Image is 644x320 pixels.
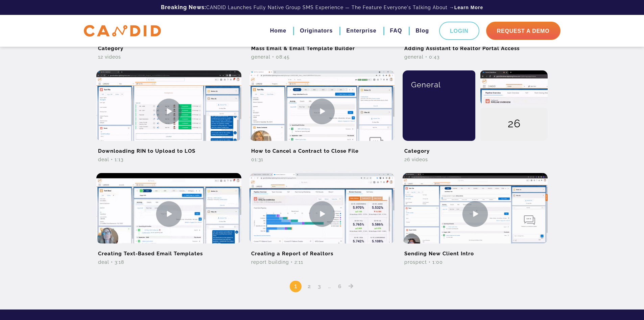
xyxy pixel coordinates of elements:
div: Report Building • 2:11 [249,259,395,265]
div: Deal • 3:18 [96,259,241,265]
h2: Sending New Client Intro [403,243,548,259]
div: General [408,70,470,99]
a: Learn More [454,4,483,11]
h2: Creating Text-Based Email Templates [96,243,241,259]
img: How to Cancel a Contract to Close File Video [249,70,395,152]
img: Sending New Client Intro Video [403,173,548,255]
a: Enterprise [346,25,376,37]
a: FAQ [390,25,402,37]
a: Request A Demo [486,22,560,40]
div: General • 08:45 [249,54,395,60]
div: Deal • 1:13 [96,156,241,163]
h2: Downloading RIN to Upload to LOS [96,141,241,156]
div: 12 Videos [96,54,241,60]
div: 26 [480,108,548,142]
img: Creating Text-Based Email Templates Video [96,173,241,255]
span: 1 [290,281,302,292]
a: Login [439,22,479,40]
div: Prospect • 1:00 [403,259,548,265]
a: 2 [305,283,313,290]
div: 01:31 [249,156,395,163]
h2: Creating a Report of Realtors [249,243,395,259]
img: Downloading RIN to Upload to LOS Video [96,70,241,152]
a: Home [270,25,286,37]
a: 6 [336,283,344,290]
div: 26 Videos [403,156,548,163]
h2: Category [403,141,548,156]
h2: How to Cancel a Contract to Close File [249,141,395,156]
nav: Posts pagination [92,271,552,293]
b: Breaking News: [161,4,206,10]
img: CANDID APP [84,25,161,37]
a: Blog [415,25,429,37]
img: Creating a Report of Realtors Video [249,173,395,255]
a: 3 [315,283,324,290]
span: … [326,282,334,290]
div: General • 0:43 [403,54,548,60]
a: Originators [300,25,333,37]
